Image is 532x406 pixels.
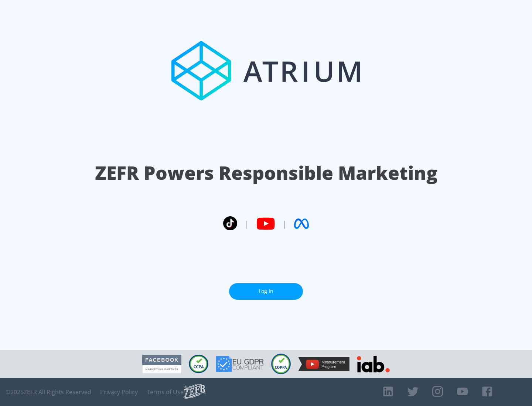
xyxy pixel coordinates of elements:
img: Facebook Marketing Partner [142,355,181,374]
a: Log In [229,283,303,300]
img: COPPA Compliant [271,354,291,374]
img: GDPR Compliant [216,356,264,372]
img: YouTube Measurement Program [298,357,349,371]
span: © 2025 ZEFR All Rights Reserved [6,388,91,396]
a: Privacy Policy [100,388,138,396]
span: | [245,218,249,229]
span: | [282,218,287,229]
a: Terms of Use [147,388,184,396]
h1: ZEFR Powers Responsible Marketing [95,160,437,186]
img: CCPA Compliant [189,355,208,373]
img: IAB [357,356,390,372]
